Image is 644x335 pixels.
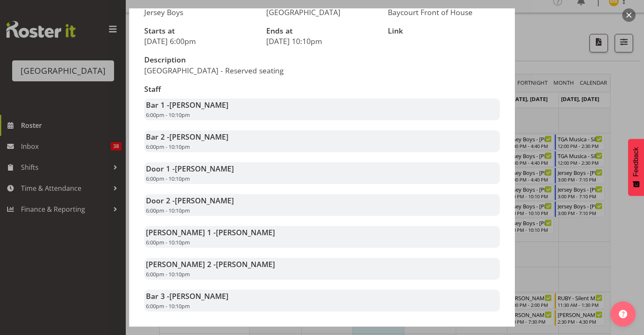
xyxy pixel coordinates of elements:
[266,8,378,17] p: [GEOGRAPHIC_DATA]
[628,139,644,196] button: Feedback - Show survey
[146,100,229,110] strong: Bar 1 -
[632,147,640,177] span: Feedback
[144,85,500,93] h3: Staff
[144,66,317,75] p: [GEOGRAPHIC_DATA] - Reserved seating
[144,8,256,17] p: Jersey Boys
[169,291,229,301] span: [PERSON_NAME]
[175,195,234,205] span: [PERSON_NAME]
[146,164,234,174] strong: Door 1 -
[169,100,229,110] span: [PERSON_NAME]
[146,195,234,205] strong: Door 2 -
[388,27,500,35] h3: Link
[146,259,275,269] strong: [PERSON_NAME] 2 -
[388,8,500,17] p: Baycourt Front of House
[146,111,190,119] span: 6:00pm - 10:10pm
[146,175,190,182] span: 6:00pm - 10:10pm
[146,270,190,278] span: 6:00pm - 10:10pm
[175,164,234,174] span: [PERSON_NAME]
[146,227,275,237] strong: [PERSON_NAME] 1 -
[146,291,229,301] strong: Bar 3 -
[216,227,275,237] span: [PERSON_NAME]
[619,310,627,318] img: help-xxl-2.png
[144,27,256,35] h3: Starts at
[266,36,378,46] p: [DATE] 10:10pm
[144,56,317,64] h3: Description
[144,36,256,46] p: [DATE] 6:00pm
[146,207,190,214] span: 6:00pm - 10:10pm
[146,302,190,310] span: 6:00pm - 10:10pm
[266,27,378,35] h3: Ends at
[146,143,190,151] span: 6:00pm - 10:10pm
[169,132,229,142] span: [PERSON_NAME]
[146,132,229,142] strong: Bar 2 -
[146,239,190,246] span: 6:00pm - 10:10pm
[216,259,275,269] span: [PERSON_NAME]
